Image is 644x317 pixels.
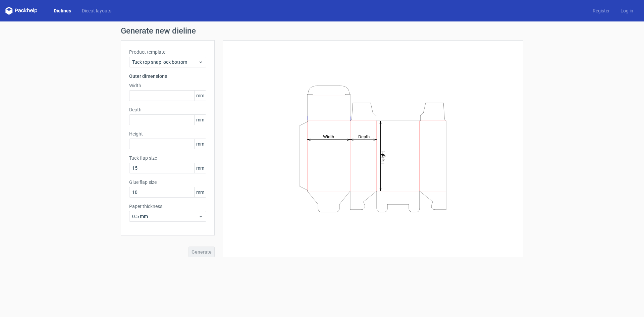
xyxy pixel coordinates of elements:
span: Tuck top snap lock bottom [132,59,198,65]
span: mm [194,187,206,197]
label: Product template [129,49,206,55]
tspan: Width [323,134,334,139]
tspan: Depth [358,134,370,139]
h1: Generate new dieline [121,27,523,35]
label: Paper thickness [129,203,206,210]
a: Dielines [48,7,76,14]
label: Width [129,82,206,89]
label: Tuck flap size [129,155,206,161]
span: mm [194,91,206,101]
span: 0.5 mm [132,213,198,220]
tspan: Height [380,151,385,163]
span: mm [194,139,206,149]
a: Diecut layouts [76,7,117,14]
label: Glue flap size [129,179,206,186]
label: Height [129,130,206,137]
span: mm [194,115,206,125]
h3: Outer dimensions [129,73,206,80]
span: mm [194,163,206,173]
label: Depth [129,106,206,113]
a: Register [587,7,615,14]
a: Log in [615,7,639,14]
